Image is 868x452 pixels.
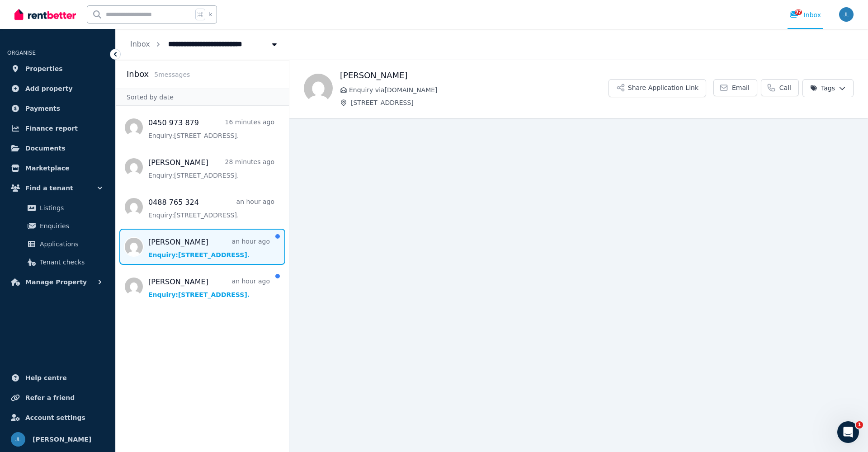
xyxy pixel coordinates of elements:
a: Listings [11,199,104,217]
span: Documents [25,143,66,154]
a: Finance report [7,119,108,137]
span: [STREET_ADDRESS] [351,98,609,107]
span: Applications [40,239,101,250]
span: Marketplace [25,163,69,174]
h2: Inbox [127,68,149,80]
img: Joanne Lau [11,432,25,447]
span: Account settings [25,412,85,423]
span: Find a tenant [25,183,73,193]
nav: Breadcrumb [116,29,293,60]
a: Enquiries [11,217,104,235]
span: 97 [795,9,802,15]
span: Help centre [25,372,67,383]
div: Sorted by date [116,89,289,106]
span: k [209,11,212,18]
a: Call [761,79,799,96]
img: RentBetter [14,8,76,21]
a: Refer a friend [7,389,108,407]
span: 1 [856,421,863,428]
span: Enquiry via [DOMAIN_NAME] [349,85,609,94]
a: Properties [7,60,108,78]
span: Call [779,83,791,92]
span: Manage Property [25,277,87,287]
button: Find a tenant [7,179,108,197]
button: Tags [802,79,854,97]
a: Marketplace [7,159,108,177]
span: Email [732,83,750,92]
span: Refer a friend [25,392,75,403]
span: Tenant checks [40,257,101,268]
a: Email [713,79,757,96]
div: Inbox [789,10,821,19]
nav: Message list [116,106,289,308]
img: Alana Zografos [304,74,333,103]
span: Finance report [25,123,78,134]
button: Share Application Link [609,79,706,97]
a: [PERSON_NAME]28 minutes agoEnquiry:[STREET_ADDRESS]. [148,157,274,180]
span: Tags [810,84,835,93]
iframe: Intercom live chat [837,421,859,443]
a: Inbox [130,40,150,48]
span: Add property [25,83,73,94]
a: Payments [7,99,108,118]
span: ORGANISE [7,50,36,56]
img: Joanne Lau [839,7,854,22]
span: Listings [40,202,101,213]
a: Applications [11,235,104,253]
span: Payments [25,103,60,114]
span: [PERSON_NAME] [33,434,91,445]
button: Manage Property [7,273,108,291]
h1: [PERSON_NAME] [340,69,609,82]
a: [PERSON_NAME]an hour agoEnquiry:[STREET_ADDRESS]. [148,237,270,259]
span: Enquiries [40,221,101,231]
a: Help centre [7,369,108,387]
a: Documents [7,139,108,157]
a: [PERSON_NAME]an hour agoEnquiry:[STREET_ADDRESS]. [148,277,270,299]
span: Properties [25,63,63,74]
a: Add property [7,80,108,98]
a: 0488 765 324an hour agoEnquiry:[STREET_ADDRESS]. [148,197,274,220]
span: 5 message s [154,71,190,78]
a: 0450 973 87916 minutes agoEnquiry:[STREET_ADDRESS]. [148,118,274,140]
a: Account settings [7,409,108,427]
a: Tenant checks [11,253,104,271]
